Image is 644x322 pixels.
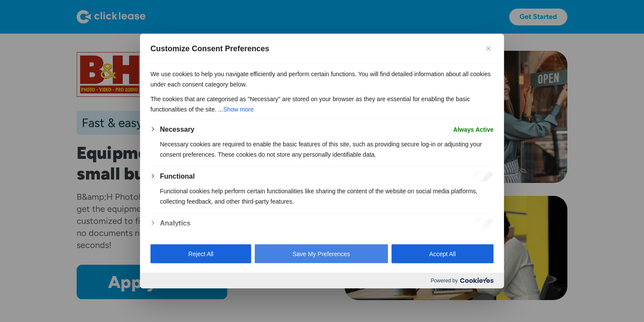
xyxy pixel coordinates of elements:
[160,139,494,160] p: Necessary cookies are required to enable the basic features of this site, such as providing secur...
[483,43,494,54] button: Close
[151,43,269,54] span: Customize Consent Preferences
[475,171,494,182] input: Enable Functional
[486,46,491,51] img: Close
[460,278,494,283] img: Cookieyes logo
[151,94,494,115] p: The cookies that are categorised as "Necessary" are stored on your browser as they are essential ...
[453,124,494,135] span: Always Active
[223,104,254,115] button: Show more
[140,34,504,288] div: Customize Consent Preferences
[160,186,494,207] p: Functional cookies help perform certain functionalities like sharing the content of the website o...
[140,272,504,288] div: Powered by
[160,171,195,182] button: Functional
[391,244,493,263] button: Accept All
[255,244,388,263] button: Save My Preferences
[160,124,195,135] button: Necessary
[151,69,494,90] p: We use cookies to help you navigate efficiently and perform certain functions. You will find deta...
[151,244,251,263] button: Reject All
